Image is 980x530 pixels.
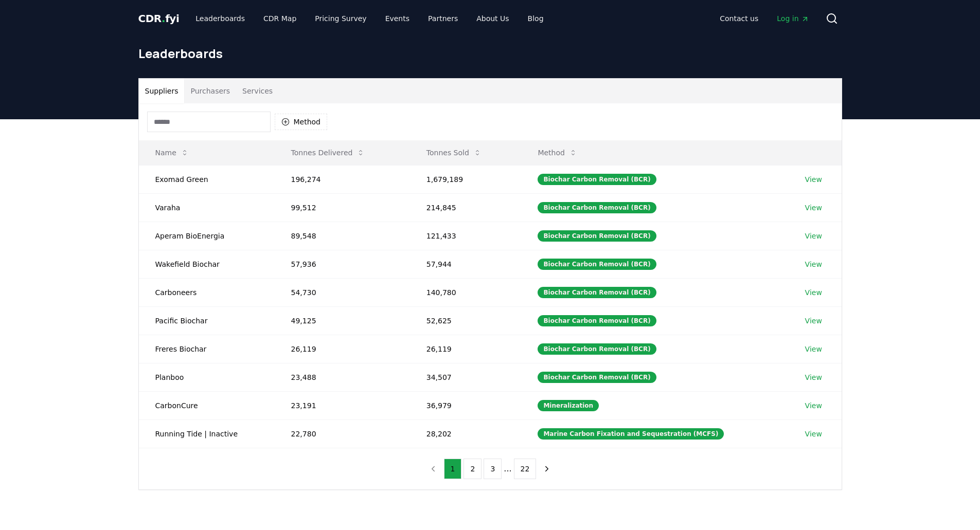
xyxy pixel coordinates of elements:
[307,9,375,28] a: Pricing Survey
[420,9,466,28] a: Partners
[138,45,842,62] h1: Leaderboards
[410,193,522,222] td: 214,845
[805,429,822,439] a: View
[410,250,522,278] td: 57,944
[275,250,410,278] td: 57,936
[410,306,522,335] td: 52,625
[139,222,275,250] td: Aperam BioEnergia
[538,372,656,383] div: Biochar Carbon Removal (BCR)
[275,278,410,306] td: 54,730
[184,79,236,103] button: Purchasers
[410,363,522,391] td: 34,507
[139,250,275,278] td: Wakefield Biochar
[410,391,522,419] td: 36,979
[464,459,482,479] button: 2
[283,142,373,163] button: Tonnes Delivered
[805,344,822,354] a: View
[504,463,511,475] li: ...
[769,9,817,28] a: Log in
[538,428,724,440] div: Marine Carbon Fixation and Sequestration (MCFS)
[275,165,410,193] td: 196,274
[410,222,522,250] td: 121,433
[275,419,410,448] td: 22,780
[255,9,305,28] a: CDR Map
[805,203,822,213] a: View
[139,79,185,103] button: Suppliers
[139,391,275,419] td: CarbonCure
[805,400,822,411] a: View
[147,142,197,163] button: Name
[187,9,551,28] nav: Main
[520,9,552,28] a: Blog
[538,259,656,270] div: Biochar Carbon Removal (BCR)
[538,202,656,213] div: Biochar Carbon Removal (BCR)
[162,12,165,25] span: .
[139,165,275,193] td: Exomad Green
[377,9,418,28] a: Events
[275,391,410,419] td: 23,191
[275,193,410,222] td: 99,512
[275,306,410,335] td: 49,125
[484,459,502,479] button: 3
[514,459,537,479] button: 22
[538,287,656,298] div: Biochar Carbon Removal (BCR)
[805,316,822,326] a: View
[139,363,275,391] td: Planboo
[187,9,253,28] a: Leaderboards
[138,11,180,26] a: CDR.fyi
[805,287,822,298] a: View
[410,165,522,193] td: 1,679,189
[275,222,410,250] td: 89,548
[805,259,822,269] a: View
[139,278,275,306] td: Carboneers
[444,459,462,479] button: 1
[805,231,822,241] a: View
[275,114,328,130] button: Method
[538,230,656,242] div: Biochar Carbon Removal (BCR)
[538,400,599,411] div: Mineralization
[410,419,522,448] td: 28,202
[711,9,767,28] a: Contact us
[538,343,656,355] div: Biochar Carbon Removal (BCR)
[139,335,275,363] td: Freres Biochar
[236,79,279,103] button: Services
[275,335,410,363] td: 26,119
[468,9,517,28] a: About Us
[711,9,817,28] nav: Main
[805,372,822,382] a: View
[139,193,275,222] td: Varaha
[418,142,490,163] button: Tonnes Sold
[538,459,556,479] button: next page
[138,12,180,25] span: CDR fyi
[410,335,522,363] td: 26,119
[805,174,822,185] a: View
[777,13,809,24] span: Log in
[538,315,656,326] div: Biochar Carbon Removal (BCR)
[529,142,585,163] button: Method
[139,419,275,448] td: Running Tide | Inactive
[538,174,656,185] div: Biochar Carbon Removal (BCR)
[275,363,410,391] td: 23,488
[139,306,275,335] td: Pacific Biochar
[410,278,522,306] td: 140,780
